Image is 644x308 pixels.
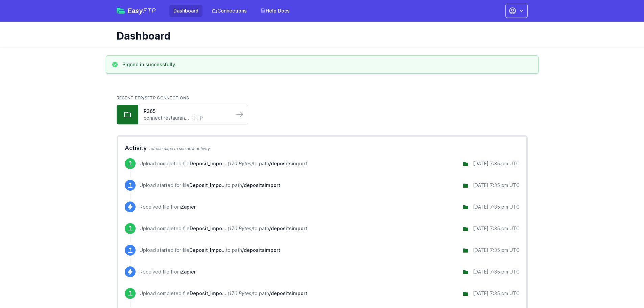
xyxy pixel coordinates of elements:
div: [DATE] 7:35 pm UTC [473,225,520,232]
span: /depositsimport [242,247,280,253]
span: Deposit_Import_CSV_25.08.09.csv [190,161,226,166]
a: connect.restauran... - FTP [144,115,229,121]
p: Upload completed file to path [140,160,307,167]
img: easyftp_logo.png [117,8,125,14]
span: Deposit_Import_CSV_25.08.09.csv [189,247,226,253]
p: Received file from [140,268,196,275]
h2: Recent FTP/SFTP Connections [117,95,528,101]
span: refresh page to see new activity [149,146,210,151]
i: (170 Bytes) [228,290,253,296]
a: EasyFTP [117,7,156,14]
span: Zapier [181,269,196,275]
a: Dashboard [169,5,202,17]
h2: Activity [125,143,520,153]
a: Connections [208,5,251,17]
p: Upload started for file to path [140,182,280,189]
h1: Dashboard [117,30,522,42]
i: (170 Bytes) [228,161,253,166]
div: [DATE] 7:35 pm UTC [473,268,520,275]
i: (170 Bytes) [228,226,253,231]
span: /depositsimport [269,290,307,296]
div: [DATE] 7:35 pm UTC [473,160,520,167]
p: Upload completed file to path [140,225,307,232]
div: [DATE] 7:35 pm UTC [473,182,520,189]
h3: Signed in successfully. [122,61,176,68]
p: Upload completed file to path [140,290,307,297]
span: Deposit_Import_CSV_25.08.09.csv [190,226,226,231]
div: [DATE] 7:35 pm UTC [473,247,520,254]
span: /depositsimport [242,182,280,188]
div: [DATE] 7:35 pm UTC [473,204,520,210]
span: /depositsimport [269,161,307,166]
p: Upload started for file to path [140,247,280,254]
span: Zapier [181,204,196,210]
p: Received file from [140,204,196,210]
span: FTP [143,7,156,15]
a: R365 [144,108,229,115]
span: Easy [127,7,156,14]
a: Help Docs [256,5,294,17]
span: Deposit_Import_CSV_25.08.09.csv [190,290,226,296]
div: [DATE] 7:35 pm UTC [473,290,520,297]
span: /depositsimport [269,226,307,231]
span: Deposit_Import_CSV_25.08.09.csv [189,182,226,188]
